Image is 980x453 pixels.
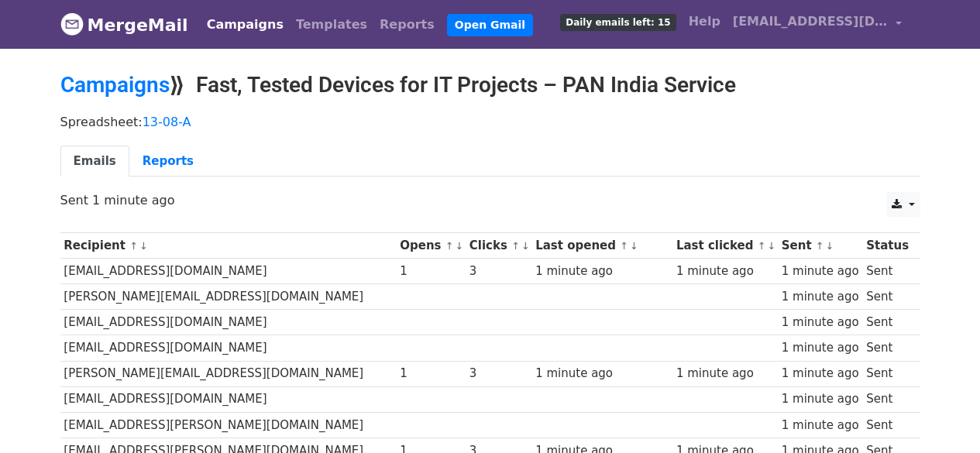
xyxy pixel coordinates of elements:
td: Sent [862,259,912,284]
a: Reports [129,146,207,177]
td: Sent [862,335,912,361]
div: 1 minute ago [782,417,859,434]
a: Help [683,6,727,37]
p: Spreadsheet: [60,114,920,130]
div: 1 minute ago [676,365,774,383]
a: ↓ [767,240,775,252]
th: Clicks [466,233,531,259]
th: Sent [778,233,862,259]
a: ↓ [139,240,148,252]
td: Sent [862,361,912,386]
a: Emails [60,146,129,177]
a: 13-08-A [143,115,191,129]
td: [EMAIL_ADDRESS][PERSON_NAME][DOMAIN_NAME] [60,412,397,438]
a: ↑ [620,240,628,252]
div: 1 minute ago [782,339,859,357]
td: [PERSON_NAME][EMAIL_ADDRESS][DOMAIN_NAME] [60,361,397,386]
a: ↑ [511,240,520,252]
span: [EMAIL_ADDRESS][DOMAIN_NAME] [733,12,888,31]
a: ↓ [630,240,638,252]
td: Sent [862,284,912,310]
td: [EMAIL_ADDRESS][DOMAIN_NAME] [60,386,397,412]
a: [EMAIL_ADDRESS][DOMAIN_NAME] [727,6,908,43]
div: 1 minute ago [535,263,669,280]
a: ↓ [456,240,464,252]
a: Campaigns [201,9,290,40]
div: 1 minute ago [782,263,859,280]
a: ↑ [129,240,138,252]
a: ↓ [826,240,834,252]
div: 1 minute ago [535,365,669,383]
th: Last opened [531,233,672,259]
div: 1 minute ago [782,288,859,306]
a: Reports [373,9,441,40]
td: Sent [862,412,912,438]
a: MergeMail [60,9,188,41]
a: Open Gmail [447,14,533,36]
div: 1 [400,365,462,383]
p: Sent 1 minute ago [60,192,920,208]
div: 1 minute ago [782,365,859,383]
td: [EMAIL_ADDRESS][DOMAIN_NAME] [60,335,397,361]
div: 3 [469,263,528,280]
td: [EMAIL_ADDRESS][DOMAIN_NAME] [60,310,397,335]
td: Sent [862,310,912,335]
th: Opens [396,233,466,259]
div: 1 minute ago [782,390,859,408]
a: ↑ [758,240,766,252]
a: Campaigns [60,72,170,98]
div: 3 [469,365,528,383]
div: 1 minute ago [782,314,859,331]
td: Sent [862,386,912,412]
td: [PERSON_NAME][EMAIL_ADDRESS][DOMAIN_NAME] [60,284,397,310]
div: 1 minute ago [676,263,774,280]
th: Status [862,233,912,259]
span: Daily emails left: 15 [560,14,676,31]
th: Recipient [60,233,397,259]
div: 1 [400,263,462,280]
h2: ⟫ Fast, Tested Devices for IT Projects – PAN India Service [60,72,920,98]
a: Daily emails left: 15 [554,6,682,37]
img: MergeMail logo [60,12,84,36]
a: ↓ [521,240,530,252]
a: ↑ [816,240,824,252]
a: Templates [290,9,373,40]
td: [EMAIL_ADDRESS][DOMAIN_NAME] [60,259,397,284]
a: ↑ [445,240,454,252]
th: Last clicked [672,233,778,259]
